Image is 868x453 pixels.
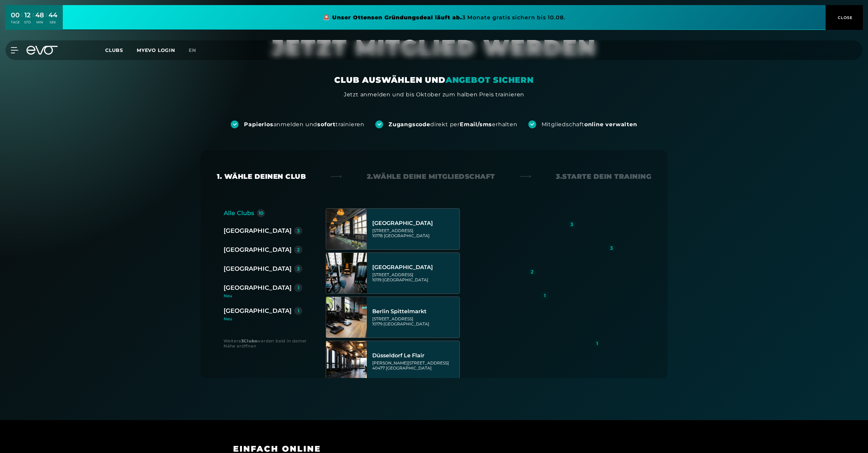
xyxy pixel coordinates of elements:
[372,272,457,282] div: [STREET_ADDRESS] 10119 [GEOGRAPHIC_DATA]
[217,172,306,181] div: 1. Wähle deinen Club
[389,121,517,128] div: direkt per erhalten
[372,220,457,227] div: [GEOGRAPHIC_DATA]
[224,264,291,273] div: [GEOGRAPHIC_DATA]
[189,47,196,53] span: en
[297,247,300,252] div: 2
[610,246,613,250] div: 3
[11,10,20,20] div: 00
[224,245,291,254] div: [GEOGRAPHIC_DATA]
[372,228,457,238] div: [STREET_ADDRESS] 10178 [GEOGRAPHIC_DATA]
[49,10,57,20] div: 44
[317,121,336,128] strong: sofort
[344,91,524,99] div: Jetzt anmelden und bis Oktober zum halben Preis trainieren
[372,264,457,271] div: [GEOGRAPHIC_DATA]
[11,20,20,25] div: TAGE
[372,308,457,315] div: Berlin Spittelmarkt
[596,341,598,346] div: 1
[836,15,853,21] span: CLOSE
[584,121,637,128] strong: online verwalten
[297,266,300,271] div: 3
[326,209,367,249] img: Berlin Alexanderplatz
[24,10,31,20] div: 12
[531,269,533,274] div: 2
[224,294,308,298] div: Neu
[542,121,637,128] div: Mitgliedschaft
[372,352,457,359] div: Düsseldorf Le Flair
[105,47,123,53] span: Clubs
[372,316,457,326] div: [STREET_ADDRESS] 10179 [GEOGRAPHIC_DATA]
[33,11,34,29] div: :
[35,20,44,25] div: MIN
[298,285,299,290] div: 1
[24,20,31,25] div: STD
[460,121,492,128] strong: Email/sms
[326,253,367,294] img: Berlin Rosenthaler Platz
[570,222,573,227] div: 3
[137,47,175,53] a: MYEVO LOGIN
[334,75,533,86] div: CLUB AUSWÄHLEN UND
[372,360,457,371] div: [PERSON_NAME][STREET_ADDRESS] 40477 [GEOGRAPHIC_DATA]
[367,172,495,181] div: 2. Wähle deine Mitgliedschaft
[326,341,367,382] img: Düsseldorf Le Flair
[224,283,291,292] div: [GEOGRAPHIC_DATA]
[224,306,291,316] div: [GEOGRAPHIC_DATA]
[241,338,244,343] strong: 3
[244,121,273,128] strong: Papierlos
[105,47,137,53] a: Clubs
[297,228,300,233] div: 3
[389,121,430,128] strong: Zugangscode
[326,297,367,338] img: Berlin Spittelmarkt
[826,5,863,30] button: CLOSE
[556,172,651,181] div: 3. Starte dein Training
[46,11,47,29] div: :
[49,20,57,25] div: SEK
[224,338,312,348] div: Weitere werden bald in deiner Nähe eröffnen
[298,308,299,313] div: 1
[189,46,204,54] a: en
[544,293,546,298] div: 1
[224,317,302,321] div: Neu
[259,211,264,215] div: 10
[224,226,291,235] div: [GEOGRAPHIC_DATA]
[35,10,44,20] div: 48
[446,75,534,85] em: ANGEBOT SICHERN
[21,11,22,29] div: :
[244,121,364,128] div: anmelden und trainieren
[224,208,254,218] div: Alle Clubs
[244,338,257,343] strong: Clubs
